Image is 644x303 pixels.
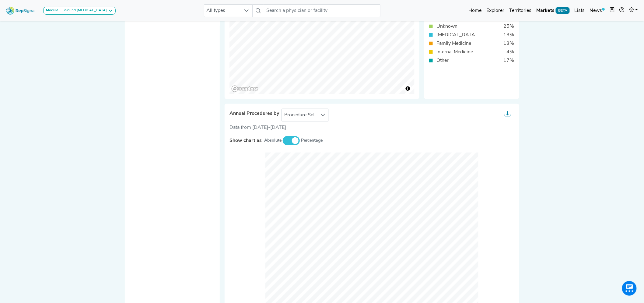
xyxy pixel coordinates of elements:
span: Procedure Set [282,109,317,121]
span: Annual Procedures by [229,111,279,117]
a: Explorer [484,5,507,17]
button: Toggle attribution [404,85,411,92]
a: Territories [507,5,534,17]
div: 13% [500,40,518,47]
div: 17% [500,57,518,64]
a: Lists [572,5,587,17]
a: Home [466,5,484,17]
div: Internal Medicine [433,48,477,56]
span: Toggle attribution [406,85,410,92]
div: Data from [DATE]-[DATE] [229,124,514,131]
div: Other [433,57,452,64]
a: News [587,5,607,17]
small: Percentage [301,137,323,144]
button: Intel Book [607,5,617,17]
a: Mapbox logo [231,85,258,92]
div: 25% [500,23,518,30]
small: Absolute [264,137,282,144]
div: Family Medicine [433,40,475,47]
div: Wound [MEDICAL_DATA] [61,8,107,13]
span: All types [204,5,241,17]
div: 13% [500,31,518,39]
div: 4% [503,48,518,56]
strong: Module [46,9,58,12]
label: Show chart as [229,137,262,144]
div: Unknown [433,23,461,30]
span: BETA [556,7,570,13]
button: ModuleWound [MEDICAL_DATA] [43,7,116,15]
div: [MEDICAL_DATA] [433,31,480,39]
a: MarketsBETA [534,5,572,17]
button: Export as... [501,109,514,121]
input: Search a physician or facility [264,4,380,17]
